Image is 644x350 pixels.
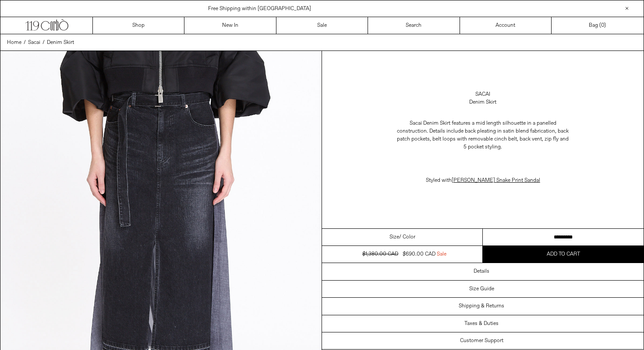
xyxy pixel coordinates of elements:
a: Home [7,39,21,47]
a: Sacai [475,90,490,98]
a: Free Shipping within [GEOGRAPHIC_DATA] [208,5,311,12]
p: Sacai Denim Skirt features a mid length silhouette in a panelled construction. Details include ba... [395,115,570,155]
h3: Taxes & Duties [464,321,499,327]
span: Add to cart [547,251,580,258]
span: $690.00 CAD [403,251,435,258]
span: Sale [437,250,446,258]
h3: Size Guide [469,286,494,292]
span: / [24,39,26,47]
a: Bag () [552,17,643,34]
div: Denim Skirt [469,98,496,106]
a: New In [184,17,276,34]
span: ) [601,22,606,29]
p: Styled with [395,172,570,189]
a: Denim Skirt [47,39,74,47]
a: Sale [276,17,368,34]
span: 0 [601,22,604,29]
span: / Color [399,233,415,241]
span: Size [389,233,399,241]
a: Sacai [28,39,40,47]
button: Add to cart [483,246,644,263]
span: Sacai [28,39,40,46]
a: Account [460,17,552,34]
a: Search [368,17,460,34]
h3: Customer Support [460,338,503,344]
a: Shop [93,17,184,34]
h3: Details [474,268,489,274]
span: / [42,39,45,47]
span: Home [7,39,21,46]
h3: Shipping & Returns [459,303,504,309]
s: $1,380.00 CAD [362,251,398,258]
a: [PERSON_NAME] Snake Print Sandal [452,177,540,184]
span: Denim Skirt [47,39,74,46]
